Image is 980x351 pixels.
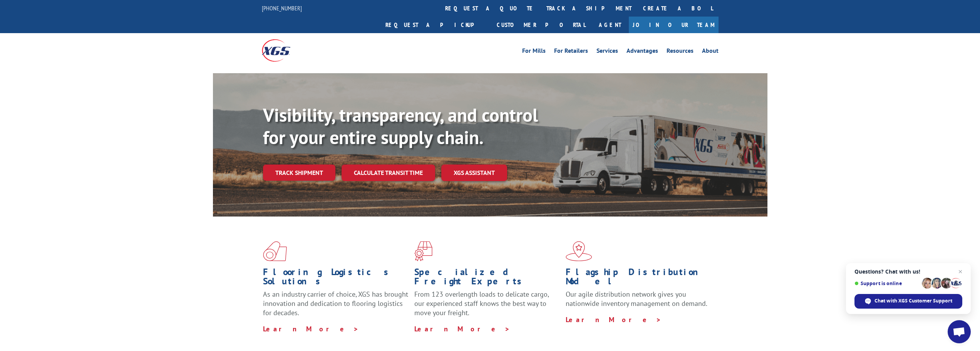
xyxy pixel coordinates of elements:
a: Customer Portal [491,17,591,33]
a: Advantages [627,48,658,56]
a: XGS ASSISTANT [441,165,507,181]
img: xgs-icon-flagship-distribution-model-red [566,241,592,261]
a: Learn More > [414,324,510,333]
a: Calculate transit time [342,165,435,181]
a: For Retailers [554,48,588,56]
p: From 123 overlength loads to delicate cargo, our experienced staff knows the best way to move you... [414,290,560,324]
span: Our agile distribution network gives you nationwide inventory management on demand. [566,290,707,308]
img: xgs-icon-focused-on-flooring-red [414,241,432,261]
span: As an industry carrier of choice, XGS has brought innovation and dedication to flooring logistics... [263,290,408,317]
h1: Specialized Freight Experts [414,267,560,290]
span: Support is online [854,280,919,286]
a: Resources [667,48,694,56]
span: Chat with XGS Customer Support [874,297,952,304]
h1: Flooring Logistics Solutions [263,267,409,290]
a: Open chat [948,320,971,343]
a: For Mills [522,48,546,56]
b: Visibility, transparency, and control for your entire supply chain. [263,103,538,149]
h1: Flagship Distribution Model [566,267,711,290]
a: Learn More > [263,324,359,333]
a: Request a pickup [380,17,491,33]
a: Services [596,48,618,56]
a: Learn More > [566,315,662,324]
a: Join Our Team [629,17,719,33]
a: Agent [591,17,629,33]
a: Track shipment [263,165,335,181]
span: Questions? Chat with us! [854,269,962,275]
a: About [702,48,719,56]
span: Chat with XGS Customer Support [854,294,962,309]
img: xgs-icon-total-supply-chain-intelligence-red [263,241,287,261]
a: [PHONE_NUMBER] [262,4,302,12]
